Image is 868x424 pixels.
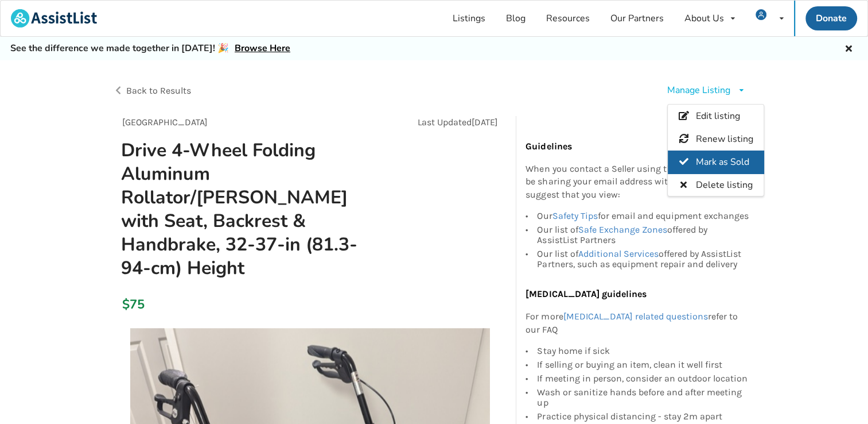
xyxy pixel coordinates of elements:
div: If meeting in person, consider an outdoor location [537,372,749,386]
div: Wash or sanitize hands before and after meeting up [537,386,749,410]
img: user icon [756,9,766,20]
p: For more refer to our FAQ [526,310,749,337]
span: Delete listing [696,179,753,191]
div: About Us [684,14,724,23]
p: When you contact a Seller using this form, you will be sharing your email address with them. We s... [526,163,749,202]
div: Our list of offered by AssistList Partners, such as equipment repair and delivery [537,247,749,269]
div: Manage Listing [667,84,730,97]
img: assistlist-logo [11,9,97,28]
b: [MEDICAL_DATA] guidelines [526,288,646,299]
h1: Drive 4-Wheel Folding Aluminum Rollator/[PERSON_NAME] with Seat, Backrest & Handbrake, 32-37-in (... [112,138,383,280]
a: Additional Services [578,248,658,259]
div: Stay home if sick [537,346,749,358]
div: $75 [122,296,129,313]
span: Mark as Sold [696,156,749,168]
span: Edit listing [696,110,740,122]
a: [MEDICAL_DATA] related questions [563,311,707,322]
div: Our list of offered by AssistList Partners [537,223,749,247]
a: Our Partners [600,1,674,36]
span: Renew listing [696,133,753,145]
div: Our for email and equipment exchanges [537,211,749,223]
h5: See the difference we made together in [DATE]! 🎉 [10,43,290,55]
span: Back to Results [126,85,191,96]
a: Listings [442,1,496,36]
b: Guidelines [526,141,571,152]
a: Donate [805,6,857,30]
a: Safety Tips [552,210,597,221]
a: Safe Exchange Zones [578,224,667,235]
a: Blog [496,1,536,36]
span: [GEOGRAPHIC_DATA] [122,117,208,128]
div: If selling or buying an item, clean it well first [537,358,749,372]
div: Practice physical distancing - stay 2m apart [537,410,749,423]
a: Resources [536,1,600,36]
a: Browse Here [235,42,290,55]
span: Last Updated [418,117,472,128]
span: [DATE] [472,117,498,128]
